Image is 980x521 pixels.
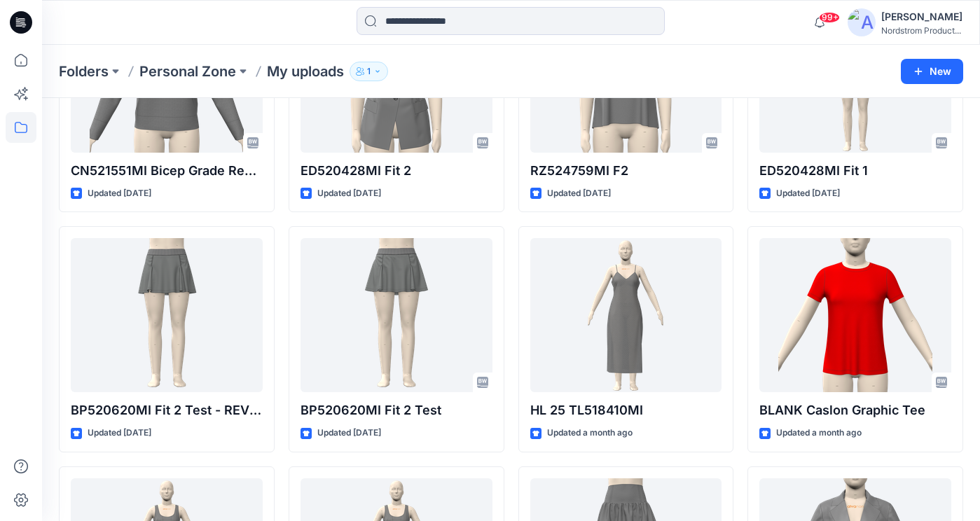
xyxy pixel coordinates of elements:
a: HL 25 TL518410MI [530,238,722,392]
p: Updated a month ago [547,426,633,440]
p: HL 25 TL518410MI [530,401,722,420]
a: Personal Zone [139,62,236,81]
a: BLANK Caslon Graphic Tee [759,238,951,392]
p: ED520428MI Fit 2 [301,161,492,181]
a: Folders [59,62,109,81]
p: BP520620MI Fit 2 Test - REVISED [71,401,263,420]
button: 1 [350,62,388,81]
span: 99+ [819,12,840,23]
p: Updated [DATE] [547,186,611,201]
p: Updated [DATE] [776,186,840,201]
img: avatar [848,8,876,36]
p: Updated [DATE] [88,426,151,440]
p: 1 [367,64,371,79]
button: New [901,59,963,84]
p: My uploads [267,62,344,81]
div: Nordstrom Product... [881,25,962,36]
a: BP520620MI Fit 2 Test [301,238,492,392]
p: ED520428MI Fit 1 [759,161,951,181]
p: Updated [DATE] [88,186,151,201]
p: Updated a month ago [776,426,862,440]
p: Updated [DATE] [317,186,381,201]
p: BLANK Caslon Graphic Tee [759,401,951,420]
p: BP520620MI Fit 2 Test [301,401,492,420]
p: Updated [DATE] [317,426,381,440]
a: BP520620MI Fit 2 Test - REVISED [71,238,263,392]
div: [PERSON_NAME] [881,8,962,25]
p: CN521551MI Bicep Grade Review [71,161,263,181]
p: RZ524759MI F2 [530,161,722,181]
